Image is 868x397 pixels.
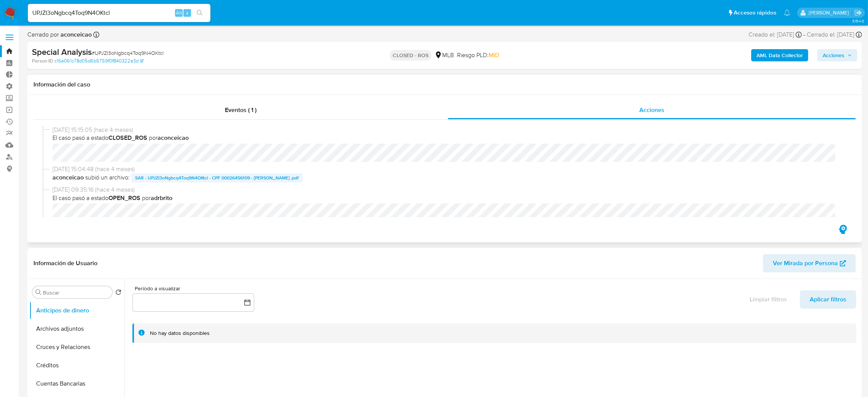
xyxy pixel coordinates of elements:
[92,49,164,57] span: # UPJZI3oNgbcq4Toq9N4OKtcl
[33,81,856,88] h1: Información del caso
[435,51,454,59] div: MLB
[43,289,109,296] input: Buscar
[751,49,808,61] button: AML Data Collector
[131,173,303,182] button: SAR - UPJZI3oNgbcq4Toq9N4OKtcl - CPF 00026456109 - [PERSON_NAME] .pdf
[28,8,210,18] input: Buscar usuario o caso...
[803,30,805,39] span: -
[225,106,256,114] span: Eventos ( 1 )
[823,49,844,61] span: Acciones
[176,9,182,16] span: Alt
[784,10,790,16] a: Notificaciones
[32,46,92,58] b: Special Analysis
[186,9,188,16] span: s
[489,51,499,59] span: MID
[817,49,857,61] button: Acciones
[85,173,130,182] span: subió un archivo:
[53,165,844,173] span: [DATE] 15:04:48 (hace 4 meses)
[53,134,844,142] span: El caso pasó a estado por
[457,51,499,59] span: Riesgo PLD:
[29,356,124,375] button: Créditos
[53,186,844,194] span: [DATE] 09:35:16 (hace 4 meses)
[108,194,140,202] b: OPEN_ROS
[54,58,143,64] a: c16e061c78d05d6b5759f0f840322e3d
[135,173,299,182] span: SAR - UPJZI3oNgbcq4Toq9N4OKtcl - CPF 00026456109 - [PERSON_NAME] .pdf
[809,9,852,16] p: manuel.flocco@mercadolibre.com
[53,173,84,182] b: aconceicao
[108,133,147,142] b: CLOSED_ROS
[27,30,92,39] span: Cerrado por
[807,30,862,39] div: Cerrado el: [DATE]
[59,30,92,39] b: aconceicao
[763,254,856,272] button: Ver Mirada por Persona
[757,49,803,61] b: AML Data Collector
[33,259,97,267] h1: Información de Usuario
[639,106,664,114] span: Acciones
[192,8,207,18] button: search-icon
[749,30,802,39] div: Creado el: [DATE]
[29,301,124,320] button: Anticipos de dinero
[53,126,844,134] span: [DATE] 15:15:05 (hace 4 meses)
[53,194,844,202] span: El caso pasó a estado por
[773,254,838,272] span: Ver Mirada por Persona
[35,289,41,295] button: Buscar
[29,320,124,338] button: Archivos adjuntos
[29,375,124,393] button: Cuentas Bancarias
[390,50,432,61] p: CLOSED - ROS
[29,338,124,356] button: Cruces y Relaciones
[151,194,172,202] b: adrbrito
[854,9,862,17] a: Salir
[158,133,189,142] b: aconceicao
[115,289,121,298] button: Volver al orden por defecto
[32,58,53,64] b: Person ID
[734,9,776,17] span: Accesos rápidos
